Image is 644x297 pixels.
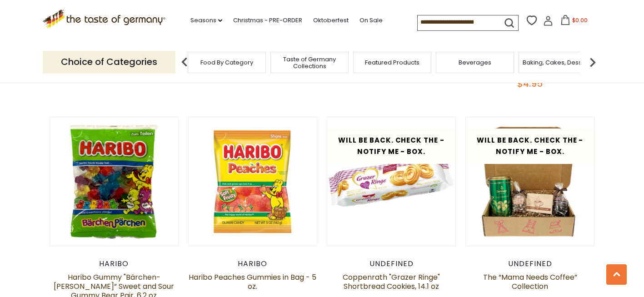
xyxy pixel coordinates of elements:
[555,15,594,29] button: $0.00
[50,259,179,268] div: Haribo
[189,272,316,292] a: Haribo Peaches Gummies in Bag - 5 oz.
[359,15,383,25] a: On Sale
[517,77,543,90] span: $4.95
[466,117,594,246] img: The “Mama Needs Coffee” Collection
[465,259,595,268] div: undefined
[523,59,593,66] a: Baking, Cakes, Desserts
[343,272,440,292] a: Coppenrath "Grazer Ringe" Shortbread Cookies, 14.1 oz
[175,53,194,71] img: previous arrow
[313,15,349,25] a: Oktoberfest
[483,272,577,292] a: The “Mama Needs Coffee” Collection
[327,117,456,246] img: Coppenrath "Grazer Ringe" Shortbread Cookies, 14.1 oz
[189,117,317,246] img: Haribo Peaches Gummies in Bag - 5 oz.
[584,53,602,71] img: next arrow
[200,59,253,66] a: Food By Category
[190,15,222,25] a: Seasons
[233,15,302,25] a: Christmas - PRE-ORDER
[327,259,456,268] div: undefined
[50,117,179,246] img: Haribo Gummy "Bärchen-Pärchen“ Sweet and Sour Gummy Bear Pair, 6.2 oz
[273,56,346,69] a: Taste of Germany Collections
[365,59,419,66] a: Featured Products
[459,59,491,66] a: Beverages
[43,51,175,73] p: Choice of Categories
[572,16,588,24] span: $0.00
[188,259,318,268] div: Haribo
